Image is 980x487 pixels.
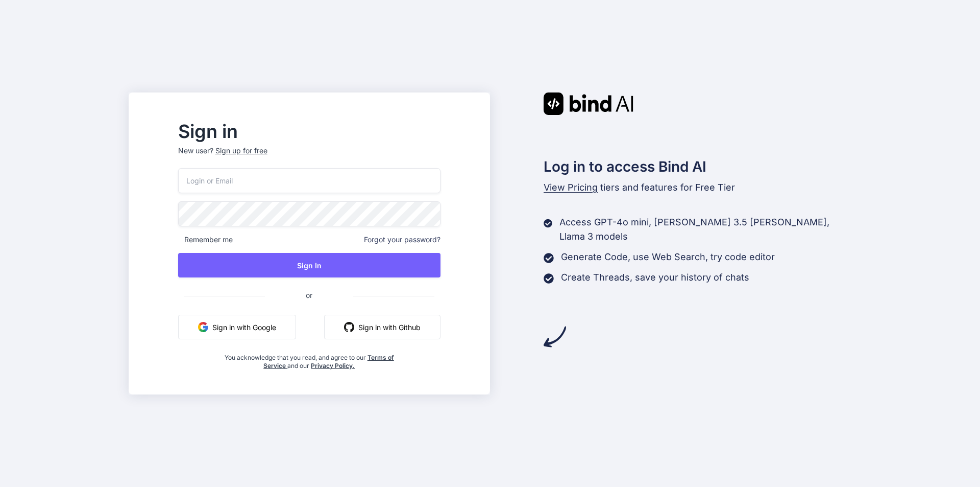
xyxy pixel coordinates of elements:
img: github [344,322,354,332]
span: Forgot your password? [364,235,440,245]
span: Remember me [178,235,233,245]
button: Sign in with Google [178,315,296,339]
button: Sign in with Github [324,315,440,339]
p: Access GPT-4o mini, [PERSON_NAME] 3.5 [PERSON_NAME], Llama 3 models [559,215,851,244]
p: Generate Code, use Web Search, try code editor [561,250,775,264]
div: Sign up for free [215,146,267,156]
span: View Pricing [544,182,598,193]
p: Create Threads, save your history of chats [561,270,749,285]
input: Login or Email [178,168,440,193]
h2: Log in to access Bind AI [544,156,852,177]
img: Bind AI logo [544,92,633,115]
p: New user? [178,146,440,168]
a: Privacy Policy. [311,362,355,369]
div: You acknowledge that you read, and agree to our and our [222,347,397,370]
img: google [198,322,208,332]
button: Sign In [178,253,440,277]
h2: Sign in [178,123,440,140]
span: or [265,283,353,308]
a: Terms of Service [263,354,394,369]
img: arrow [544,326,566,348]
p: tiers and features for Free Tier [544,180,852,195]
